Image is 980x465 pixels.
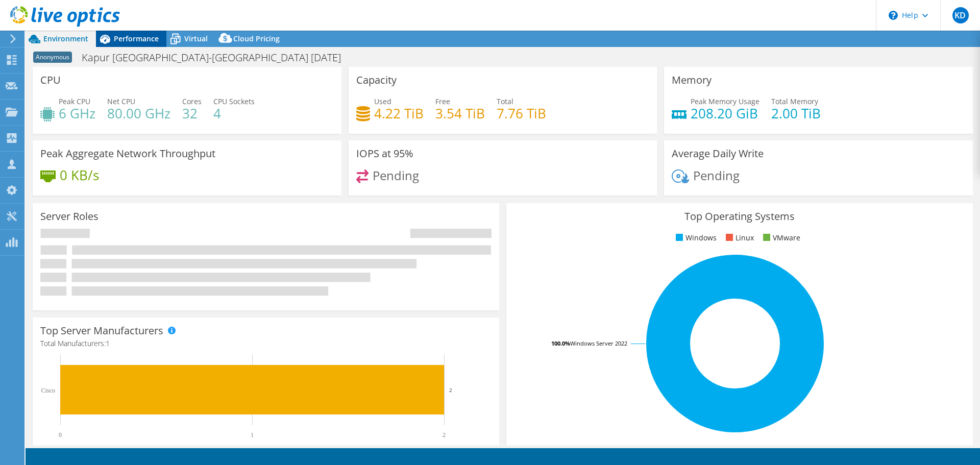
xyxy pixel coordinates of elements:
[551,339,570,347] tspan: 100.0%
[107,96,135,106] span: Net CPU
[356,148,413,159] h3: IOPS at 95%
[40,148,215,159] h3: Peak Aggregate Network Throughput
[77,52,357,63] h1: Kapur [GEOGRAPHIC_DATA]-[GEOGRAPHIC_DATA] [DATE]
[40,338,492,349] h4: Total Manufacturers:
[723,232,754,243] li: Linux
[114,34,159,43] span: Performance
[213,96,255,106] span: CPU Sockets
[691,108,759,119] h4: 208.20 GiB
[497,96,513,106] span: Total
[59,96,90,106] span: Peak CPU
[374,96,391,106] span: Used
[40,211,99,222] h3: Server Roles
[373,166,419,183] span: Pending
[184,34,208,43] span: Virtual
[673,232,717,243] li: Windows
[952,7,969,23] span: KD
[213,108,255,119] h4: 4
[43,34,88,43] span: Environment
[570,339,627,347] tspan: Windows Server 2022
[672,75,712,86] h3: Memory
[374,108,424,119] h4: 4.22 TiB
[41,387,55,394] text: Cisco
[435,96,450,106] span: Free
[443,431,446,438] text: 2
[251,431,254,438] text: 1
[497,108,546,119] h4: 7.76 TiB
[514,211,965,222] h3: Top Operating Systems
[40,75,61,86] h3: CPU
[107,108,170,119] h4: 80.00 GHz
[233,34,280,43] span: Cloud Pricing
[59,431,62,438] text: 0
[761,232,800,243] li: VMware
[40,325,163,336] h3: Top Server Manufacturers
[59,108,95,119] h4: 6 GHz
[106,338,110,348] span: 1
[889,11,898,20] svg: \n
[356,75,397,86] h3: Capacity
[771,108,821,119] h4: 2.00 TiB
[449,387,452,393] text: 2
[182,96,202,106] span: Cores
[672,148,764,159] h3: Average Daily Write
[33,52,72,63] span: Anonymous
[435,108,485,119] h4: 3.54 TiB
[693,166,740,183] span: Pending
[60,169,99,181] h4: 0 KB/s
[691,96,759,106] span: Peak Memory Usage
[771,96,818,106] span: Total Memory
[182,108,202,119] h4: 32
